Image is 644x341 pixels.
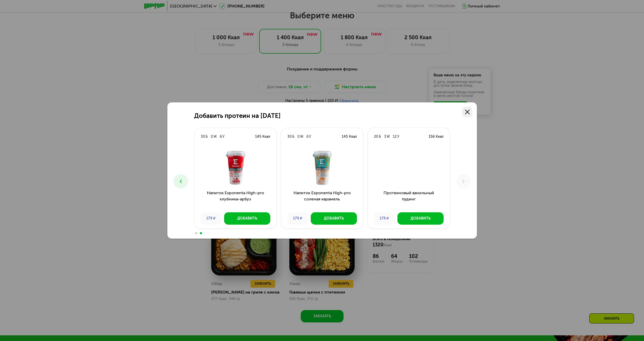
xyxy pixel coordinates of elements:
img: Протеиновый ванильный пудинг [372,150,446,186]
button: Добавить [397,212,444,225]
div: 179 ₽ [287,212,308,225]
h2: Добавить протеин на [DATE] [194,112,281,119]
div: 179 ₽ [201,212,222,225]
button: Добавить [311,212,357,225]
img: Напиток Exponenta High-pro клубника-арбуз [199,150,272,186]
div: 20 [374,134,378,139]
div: 179 ₽ [374,212,395,225]
div: Ж [387,134,390,139]
div: У [222,134,224,139]
div: Б [292,134,294,139]
div: 3 [384,134,386,139]
div: 30 [201,134,205,139]
div: У [397,134,399,139]
div: 145 Ккал [255,134,270,139]
div: 30 [287,134,292,139]
div: Добавить [324,216,344,221]
div: 156 Ккал [429,134,444,139]
div: 0 [297,134,300,139]
img: Напиток Exponenta High-pro соленая карамель [285,150,359,186]
div: 12 [393,134,397,139]
div: Добавить [237,216,257,221]
div: Добавить [411,216,430,221]
div: 145 Ккал [342,134,357,139]
h3: Напиток Exponenta High-pro соленая карамель [281,190,363,208]
div: У [309,134,311,139]
div: Б [379,134,381,139]
div: 0 [211,134,213,139]
button: Добавить [224,212,270,225]
div: 6 [306,134,308,139]
h3: Напиток Exponenta High-pro клубника-арбуз [194,190,276,208]
div: Ж [214,134,217,139]
div: Ж [300,134,303,139]
div: Б [206,134,208,139]
div: 6 [220,134,222,139]
h3: Протеиновый ванильный пудинг [368,190,450,208]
